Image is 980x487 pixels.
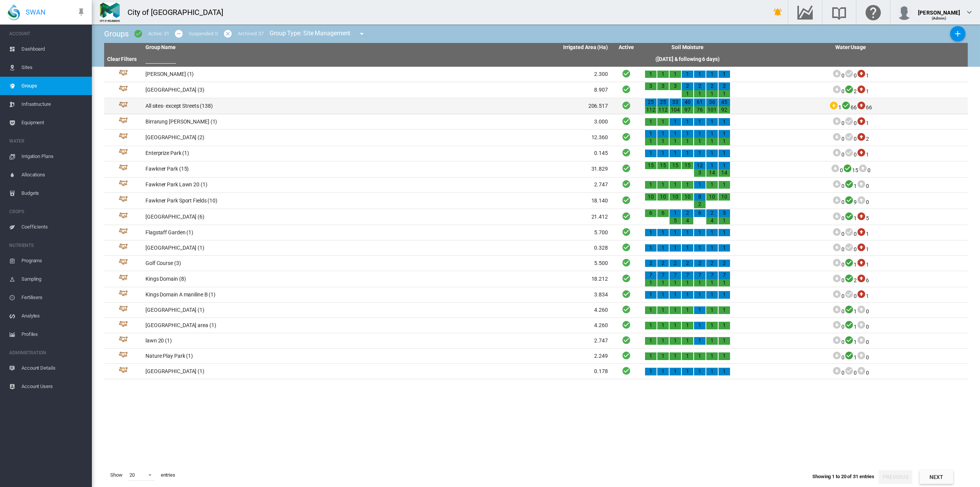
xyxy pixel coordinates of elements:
[104,161,968,178] tr: Group Id: 33184 Fawkner Park (15) 31.829 Active 15 15 15 15 12 3 1 14 1 14 0150
[670,71,681,78] div: 1
[21,147,86,166] span: Irrigation Plans
[657,71,669,78] div: 1
[119,180,128,189] img: 4.svg
[832,215,869,221] span: 0 1 5
[119,149,128,158] img: 4.svg
[670,106,681,114] div: 104
[119,133,128,142] img: 4.svg
[119,196,128,205] img: 4.svg
[119,336,128,346] img: 4.svg
[594,150,608,156] span: 0.145
[657,181,669,189] div: 1
[682,106,693,114] div: 97
[594,260,608,266] span: 5.500
[645,181,657,189] div: 1
[832,293,869,299] span: 0 0 1
[594,245,608,251] span: 0.328
[119,212,128,222] img: 4.svg
[657,209,669,217] div: 6
[719,130,730,138] div: 1
[719,279,730,287] div: 1
[670,150,681,157] div: 1
[682,229,693,237] div: 1
[645,352,657,360] div: 1
[670,181,681,189] div: 1
[670,217,681,225] div: 5
[706,99,718,106] div: 36
[119,117,128,127] img: 4.svg
[594,307,608,313] span: 4.260
[682,99,693,106] div: 40
[706,118,718,126] div: 1
[706,229,718,237] div: 1
[682,150,693,157] div: 1
[897,5,912,20] img: profile.jpg
[357,29,366,38] md-icon: icon-menu-down
[645,150,657,157] div: 1
[645,260,657,267] div: 2
[594,337,608,344] span: 2.747
[657,138,669,145] div: 1
[706,193,718,201] div: 10
[104,178,968,193] tr: Group Id: 27299 Fawkner Park Lawn 20 (1) 2.747 Active 1 1 1 1 1 1 1 010
[645,71,657,78] div: 1
[645,193,657,201] div: 10
[719,181,730,189] div: 1
[171,26,186,41] button: icon-minus-circle
[657,162,669,169] div: 15
[670,118,681,126] div: 1
[719,229,730,237] div: 1
[706,291,718,299] div: 1
[719,150,730,157] div: 1
[694,279,706,287] div: 1
[657,306,669,314] div: 1
[594,322,608,328] span: 4.260
[694,71,706,78] div: 1
[77,8,86,17] md-icon: icon-pin
[657,291,669,299] div: 1
[682,138,693,145] div: 1
[594,71,608,77] span: 2.300
[8,4,20,20] img: SWAN-Landscape-Logo-Colour-drop.png
[104,130,142,145] td: Group Id: 10334
[706,150,718,157] div: 1
[21,307,86,325] span: Analytes
[142,271,377,287] td: Kings Domain (8)
[706,71,718,78] div: 1
[104,82,968,98] tr: Group Id: 10329 [GEOGRAPHIC_DATA] (3) 8.907 Active 3 3 3 2 1 2 1 2 1 2 1 021
[706,271,718,279] div: 7
[104,318,968,333] tr: Group Id: 29976 [GEOGRAPHIC_DATA] area (1) 4.260 Active 1 1 1 1 1 1 1 010
[119,70,128,79] img: 4.svg
[694,244,706,252] div: 1
[21,288,86,307] span: Fertilisers
[706,138,718,145] div: 1
[682,337,693,345] div: 1
[719,90,730,98] div: 1
[719,217,730,225] div: 1
[670,260,681,267] div: 2
[719,244,730,252] div: 1
[706,260,718,267] div: 2
[104,287,142,302] td: Group Id: 37825
[694,169,706,177] div: 3
[21,270,86,288] span: Sampling
[142,146,377,161] td: Enterprize Park (1)
[829,104,872,110] span: 1 66 66
[104,67,142,82] td: Group Id: 35380
[657,244,669,252] div: 1
[119,165,128,174] img: 4.svg
[706,169,718,177] div: 14
[119,352,128,361] img: 4.svg
[832,339,869,345] span: 0 1 0
[706,90,718,98] div: 1
[719,322,730,329] div: 1
[719,99,730,106] div: 45
[104,114,968,130] tr: Group Id: 21019 Birrarung [PERSON_NAME] (1) 3.000 Active 1 1 1 1 1 1 1 001
[104,178,142,192] td: Group Id: 27299
[694,322,706,329] div: 1
[142,318,377,333] td: [GEOGRAPHIC_DATA] area (1)
[719,337,730,345] div: 1
[682,217,693,225] div: 4
[594,181,608,188] span: 2.747
[131,26,146,41] button: icon-checkbox-marked-circle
